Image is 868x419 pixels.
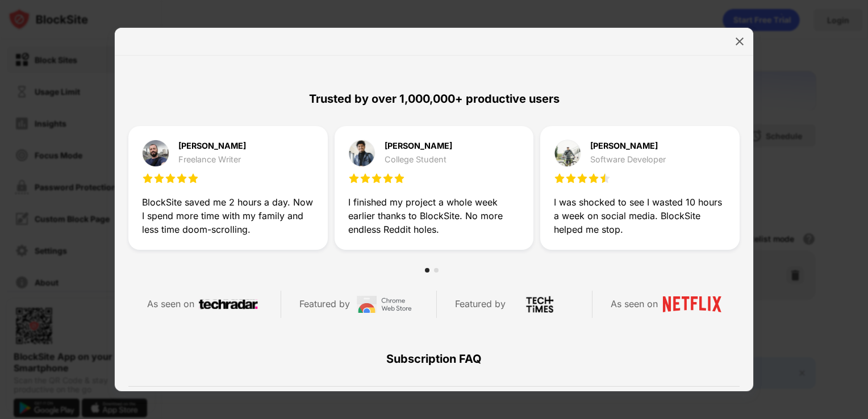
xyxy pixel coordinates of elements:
[385,155,452,164] div: College Student
[590,155,666,164] div: Software Developer
[128,332,740,386] div: Subscription FAQ
[565,173,577,184] img: star
[354,296,414,313] img: chrome-web-store-logo
[577,173,588,184] img: star
[199,296,258,313] img: techradar
[348,173,360,184] img: star
[599,173,611,184] img: star
[348,195,520,236] div: I finished my project a whole week earlier thanks to BlockSite. No more endless Reddit holes.
[153,173,165,184] img: star
[371,173,382,184] img: star
[142,140,169,167] img: testimonial-purchase-1.jpg
[187,173,199,184] img: star
[142,173,153,184] img: star
[510,296,569,313] img: tech-times
[178,142,246,150] div: [PERSON_NAME]
[588,173,599,184] img: star
[142,195,314,236] div: BlockSite saved me 2 hours a day. Now I spend more time with my family and less time doom-scrolling.
[360,173,371,184] img: star
[554,140,581,167] img: testimonial-purchase-3.jpg
[128,72,740,126] div: Trusted by over 1,000,000+ productive users
[662,296,721,313] img: netflix-logo
[348,140,375,167] img: testimonial-purchase-2.jpg
[147,296,194,312] div: As seen on
[382,173,394,184] img: star
[455,296,506,312] div: Featured by
[394,173,405,184] img: star
[165,173,176,184] img: star
[176,173,187,184] img: star
[554,195,726,236] div: I was shocked to see I wasted 10 hours a week on social media. BlockSite helped me stop.
[385,142,452,150] div: [PERSON_NAME]
[299,296,350,312] div: Featured by
[611,296,658,312] div: As seen on
[178,155,246,164] div: Freelance Writer
[590,142,666,150] div: [PERSON_NAME]
[554,173,565,184] img: star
